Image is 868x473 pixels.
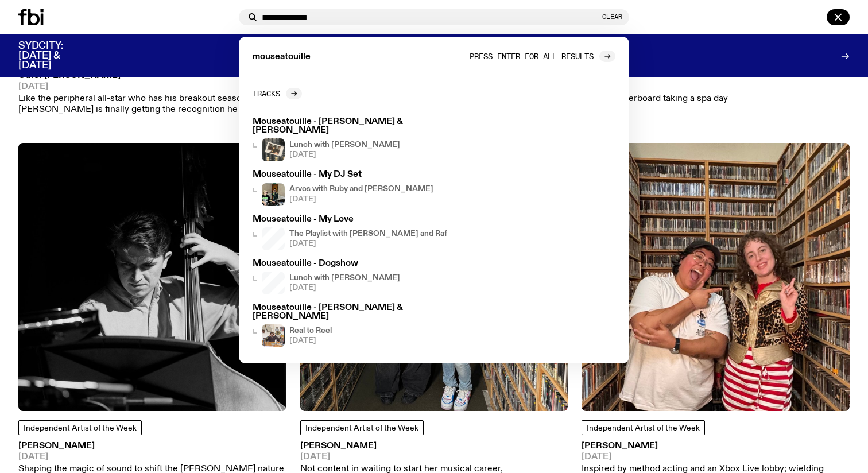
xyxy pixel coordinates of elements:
img: A polaroid of Ella Avni in the studio on top of the mixer which is also located in the studio. [262,138,285,161]
h2: Tracks [253,89,280,98]
span: Press enter for all results [470,52,594,60]
a: Independent Artist of the Week [18,420,142,435]
h3: [PERSON_NAME] [300,442,568,451]
img: Ruby wears a Collarbones t shirt and pretends to play the DJ decks, Al sings into a pringles can.... [262,183,285,206]
h3: Mouseatouille - My Love [253,215,464,224]
a: Other [PERSON_NAME][DATE]Like the peripheral all-star who has his breakout season, Other [PERSON_... [18,72,286,116]
h3: [PERSON_NAME] [582,442,850,451]
h3: Mouseatouille - Dogshow [253,259,464,268]
span: Independent Artist of the Week [24,424,137,432]
p: Like a motherboard taking a spa day [582,94,728,104]
h3: Mouseatouille - [PERSON_NAME] & [PERSON_NAME] [253,118,464,135]
img: Black and white photo of musician Jacques Emery playing his double bass reading sheet music. [18,143,286,411]
a: Independent Artist of the Week [300,420,424,435]
a: Mouseatouille - My LoveThe Playlist with [PERSON_NAME] and Raf[DATE] [248,211,468,255]
span: Independent Artist of the Week [305,424,418,432]
a: Independent Artist of the Week [582,420,705,435]
h4: Lunch with [PERSON_NAME] [289,141,400,149]
span: [DATE] [289,337,332,344]
h4: The Playlist with [PERSON_NAME] and Raf [289,230,447,238]
img: Jasper Craig Adams holds a vintage camera to his eye, obscuring his face. He is wearing a grey ju... [262,324,285,347]
h3: [PERSON_NAME] [18,442,286,451]
img: Diana and Freddy posing in the music library. Diana is pointing at Freddy, who is posing with a p... [582,143,850,411]
h3: SYDCITY: [DATE] & [DATE] [18,41,92,71]
h4: Real to Reel [289,327,332,335]
span: [DATE] [18,83,286,91]
h3: Mouseatouille - My DJ Set [253,170,464,179]
a: Mouseatouille - [PERSON_NAME] & [PERSON_NAME]Jasper Craig Adams holds a vintage camera to his eye... [248,299,468,352]
h3: Mouseatouille - [PERSON_NAME] & [PERSON_NAME] [253,304,464,321]
span: [DATE] [582,453,850,462]
span: [DATE] [289,284,400,292]
span: Independent Artist of the Week [587,424,700,432]
a: Mouseatouille - [PERSON_NAME] & [PERSON_NAME]A polaroid of Ella Avni in the studio on top of the ... [248,113,468,166]
span: [DATE] [582,83,728,91]
a: Press enter for all results [470,51,615,62]
span: [DATE] [289,151,400,158]
span: [DATE] [18,453,286,462]
a: Mouseatouille - DogshowLunch with [PERSON_NAME][DATE] [248,255,468,299]
p: Like the peripheral all-star who has his breakout season, Other [PERSON_NAME] is finally getting ... [18,94,286,115]
span: [DATE] [300,453,568,462]
a: ELINA[DATE]Like a motherboard taking a spa day [582,72,728,105]
span: mouseatouille [253,53,311,61]
button: Clear [602,14,622,20]
h4: Lunch with [PERSON_NAME] [289,274,400,282]
h4: Arvos with Ruby and [PERSON_NAME] [289,185,433,193]
a: Tracks [253,88,302,99]
span: [DATE] [289,196,433,203]
span: [DATE] [289,240,447,247]
a: Mouseatouille - My DJ SetRuby wears a Collarbones t shirt and pretends to play the DJ decks, Al s... [248,166,468,210]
